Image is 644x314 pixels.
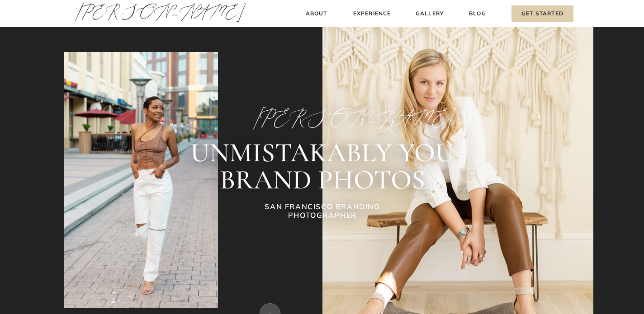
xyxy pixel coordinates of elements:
a: Blog [467,9,488,19]
a: Gallery [415,9,445,19]
a: Get Started [511,5,573,22]
h2: [PERSON_NAME] [253,108,392,128]
h2: UNMISTAKABLY YOU BRAND PHOTOS [130,139,514,193]
h1: SAN FRANCISCO BRANDING PHOTOGRAPHER [239,202,406,222]
a: About [303,9,330,19]
a: Experience [352,9,392,19]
